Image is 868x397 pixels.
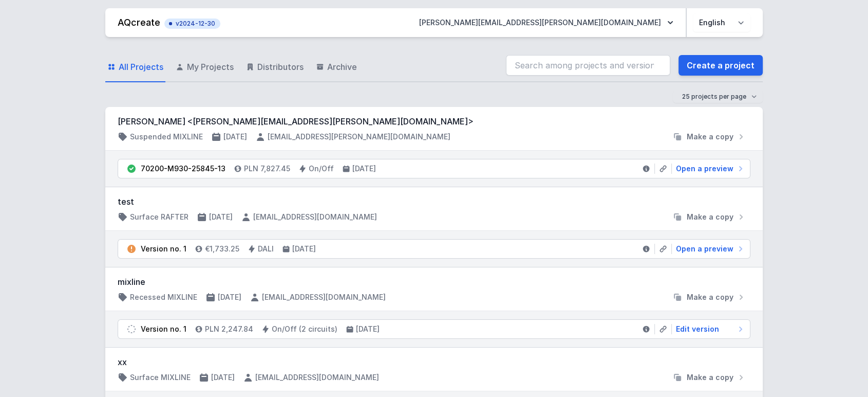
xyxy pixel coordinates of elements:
h4: Surface RAFTER [130,212,188,222]
button: Make a copy [668,292,750,302]
h4: DALI [258,244,274,254]
a: AQcreate [118,17,160,28]
h4: PLN 2,247.84 [205,324,253,334]
h3: [PERSON_NAME] <[PERSON_NAME][EMAIL_ADDRESS][PERSON_NAME][DOMAIN_NAME]> [118,115,750,128]
button: Make a copy [668,212,750,222]
span: Open a preview [676,164,733,174]
select: Choose language [693,13,750,32]
h4: Surface MIXLINE [130,372,191,383]
h4: [DATE] [223,132,247,142]
h3: test [118,195,750,208]
div: 70200-M930-25845-13 [141,164,225,174]
a: Open a preview [672,244,746,254]
span: Edit version [676,324,719,334]
h4: Suspended MIXLINE [130,132,203,142]
h4: [DATE] [292,244,316,254]
button: v2024-12-30 [164,16,220,29]
input: Search among projects and versions... [506,55,670,76]
h4: PLN 7,827.45 [244,164,290,174]
button: Make a copy [668,372,750,383]
a: Create a project [678,55,763,76]
span: Make a copy [687,212,733,222]
h4: [EMAIL_ADDRESS][DOMAIN_NAME] [262,292,386,302]
h4: €1,733.25 [205,244,239,254]
a: All Projects [105,52,165,82]
span: Make a copy [687,292,733,302]
span: All Projects [119,61,163,73]
a: Archive [314,52,359,82]
h4: [DATE] [211,372,235,383]
h4: [EMAIL_ADDRESS][DOMAIN_NAME] [253,212,377,222]
a: My Projects [174,52,236,82]
span: My Projects [187,61,234,73]
span: Distributors [257,61,304,73]
button: [PERSON_NAME][EMAIL_ADDRESS][PERSON_NAME][DOMAIN_NAME] [411,13,682,32]
h4: [DATE] [218,292,241,302]
h4: [DATE] [352,164,376,174]
h3: mixline [118,276,750,288]
h3: xx [118,356,750,368]
h4: On/Off (2 circuits) [272,324,337,334]
button: Make a copy [668,132,750,142]
a: Edit version [672,324,746,334]
span: v2024-12-30 [169,20,215,28]
h4: [DATE] [209,212,233,222]
div: Version no. 1 [141,324,186,334]
h4: On/Off [309,164,334,174]
a: Open a preview [672,164,746,174]
img: draft.svg [126,324,137,334]
h4: [DATE] [356,324,380,334]
span: Make a copy [687,132,733,142]
h4: [EMAIL_ADDRESS][PERSON_NAME][DOMAIN_NAME] [268,132,450,142]
a: Distributors [244,52,306,82]
span: Open a preview [676,244,733,254]
span: Archive [327,61,357,73]
h4: [EMAIL_ADDRESS][DOMAIN_NAME] [255,372,379,383]
h4: Recessed MIXLINE [130,292,197,302]
div: Version no. 1 [141,244,186,254]
span: Make a copy [687,372,733,383]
